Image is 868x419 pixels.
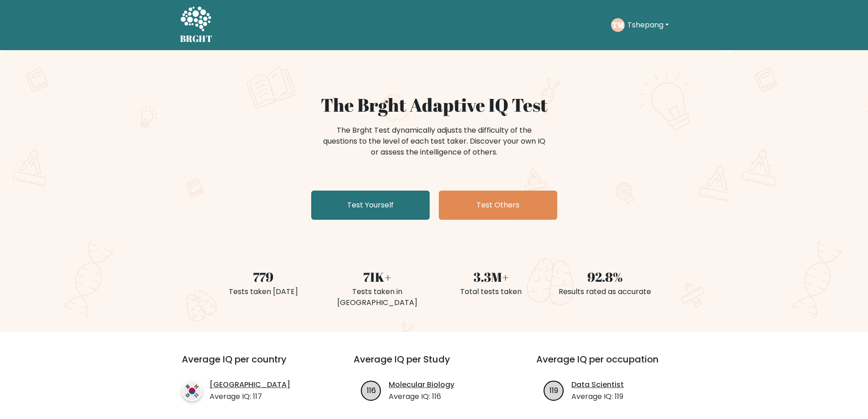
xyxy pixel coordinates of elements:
h3: Average IQ per occupation [536,354,697,376]
a: Test Yourself [311,191,430,220]
a: Data Scientist [571,379,624,390]
p: Average IQ: 116 [389,391,454,402]
p: Average IQ: 119 [571,391,624,402]
h1: The Brght Adaptive IQ Test [212,94,657,116]
h3: Average IQ per Study [354,354,514,376]
text: 116 [367,385,376,395]
div: Tests taken [DATE] [212,286,315,297]
div: 92.8% [554,267,657,286]
a: BRGHT [180,4,213,47]
div: Tests taken in [GEOGRAPHIC_DATA] [326,286,429,308]
text: 119 [550,385,558,395]
div: Total tests taken [440,286,543,297]
div: The Brght Test dynamically adjusts the difficulty of the questions to the level of each test take... [320,125,548,158]
a: Test Others [439,191,557,220]
div: 71K+ [326,267,429,286]
h5: BRGHT [180,33,213,44]
h3: Average IQ per country [182,354,321,376]
img: country [182,381,202,401]
div: Results rated as accurate [554,286,657,297]
button: Tshepang [625,19,672,31]
a: [GEOGRAPHIC_DATA] [210,379,290,390]
a: Molecular Biology [389,379,454,390]
text: TM [612,20,624,30]
p: Average IQ: 117 [210,391,290,402]
div: 779 [212,267,315,286]
div: 3.3M+ [440,267,543,286]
